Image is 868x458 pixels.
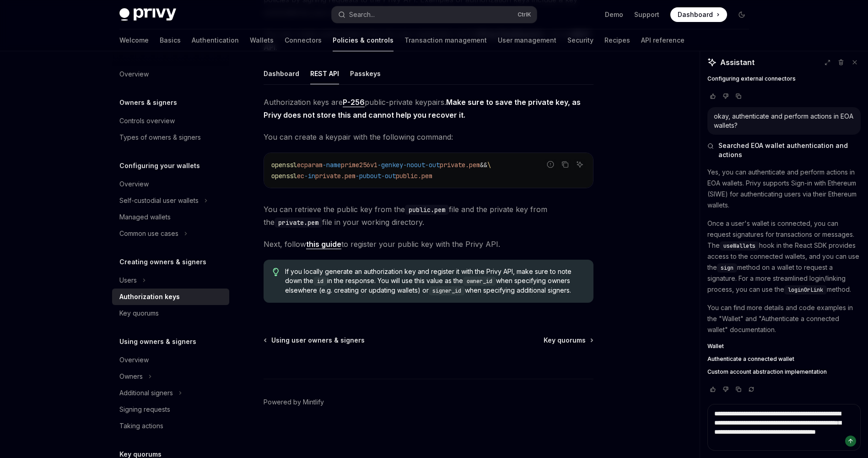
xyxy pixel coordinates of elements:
[119,212,171,223] div: Managed wallets
[707,75,861,82] a: Configuring external connectors
[264,398,324,407] a: Powered by Mintlify
[119,115,175,126] div: Controls overview
[463,277,496,286] code: owner_id
[720,57,755,68] span: Assistant
[605,10,623,19] a: Demo
[119,132,201,143] div: Types of owners & signers
[313,277,327,286] code: id
[487,161,491,169] span: \
[707,141,861,159] button: Searched EOA wallet authentication and actions
[112,385,229,401] button: Toggle Additional signers section
[544,336,586,345] span: Key quorums
[271,161,297,169] span: openssl
[264,238,593,251] span: Next, follow to register your public key with the Privy API.
[119,371,143,382] div: Owners
[264,131,593,143] span: You can create a keypair with the following command:
[707,404,861,451] textarea: Ask a question...
[285,29,322,51] a: Connectors
[604,29,630,51] a: Recipes
[707,355,861,363] a: Authenticate a connected wallet
[405,205,449,215] code: public.pem
[723,242,755,250] span: useWallets
[707,343,861,350] a: Wallet
[429,286,465,295] code: signer_id
[707,167,861,211] p: Yes, you can authenticate and perform actions in EOA wallets. Privy supports Sign-in with Ethereu...
[707,302,861,335] p: You can find more details and code examples in the "Wallet" and "Authenticate a connected wallet"...
[112,289,229,305] a: Authorization keys
[119,404,170,415] div: Signing requests
[746,385,757,394] button: Reload last chat
[306,240,341,249] a: this guide
[160,29,181,51] a: Basics
[264,336,365,345] a: Using user owners & signers
[250,29,274,51] a: Wallets
[404,29,487,51] a: Transaction management
[271,336,365,345] span: Using user owners & signers
[350,63,381,84] div: Passkeys
[678,10,713,19] span: Dashboard
[315,172,356,180] span: private.pem
[707,343,724,350] span: Wallet
[721,264,733,272] span: sign
[264,63,299,84] div: Dashboard
[297,172,304,180] span: ec
[112,192,229,209] button: Toggle Self-custodial user wallets section
[343,98,365,107] a: P-256
[285,267,584,295] span: If you locally generate an authorization key and register it with the Privy API, make sure to not...
[192,29,239,51] a: Authentication
[119,29,149,51] a: Welcome
[707,75,796,82] span: Configuring external connectors
[845,436,856,447] button: Send message
[567,29,593,51] a: Security
[356,172,381,180] span: -pubout
[707,368,861,376] a: Custom account abstraction implementation
[440,161,480,169] span: private.pem
[119,354,149,365] div: Overview
[112,352,229,368] a: Overview
[119,420,163,431] div: Taking actions
[349,9,375,20] div: Search...
[119,179,149,190] div: Overview
[707,218,861,295] p: Once a user's wallet is connected, you can request signatures for transactions or messages. The h...
[545,158,556,170] button: Report incorrect code
[119,97,177,108] h5: Owners & signers
[733,92,744,101] button: Copy chat response
[333,29,394,51] a: Policies & controls
[734,7,749,22] button: Toggle dark mode
[634,10,659,19] a: Support
[119,160,200,171] h5: Configuring your wallets
[112,176,229,192] a: Overview
[670,7,727,22] a: Dashboard
[112,368,229,385] button: Toggle Owners section
[112,66,229,82] a: Overview
[112,129,229,146] a: Types of owners & signers
[297,161,323,169] span: ecparam
[720,385,731,394] button: Vote that response was not good
[332,6,537,23] button: Open search
[641,29,685,51] a: API reference
[119,291,180,302] div: Authorization keys
[304,172,315,180] span: -in
[271,172,297,180] span: openssl
[119,387,173,398] div: Additional signers
[112,209,229,225] a: Managed wallets
[559,158,571,170] button: Copy the contents from the code block
[341,161,377,169] span: prime256v1
[264,96,593,121] span: Authorization keys are public-private keypairs.
[707,385,718,394] button: Vote that response was good
[112,401,229,418] a: Signing requests
[733,385,744,394] button: Copy chat response
[720,92,731,101] button: Vote that response was not good
[714,112,854,130] div: okay, authenticate and perform actions in EOA wallets?
[119,256,206,267] h5: Creating owners & signers
[119,69,149,80] div: Overview
[480,161,487,169] span: &&
[112,272,229,289] button: Toggle Users section
[264,203,593,229] span: You can retrieve the public key from the file and the private key from the file in your working d...
[112,225,229,242] button: Toggle Common use cases section
[381,172,396,180] span: -out
[119,336,196,347] h5: Using owners & signers
[119,228,178,239] div: Common use cases
[273,268,279,276] svg: Tip
[707,355,794,363] span: Authenticate a connected wallet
